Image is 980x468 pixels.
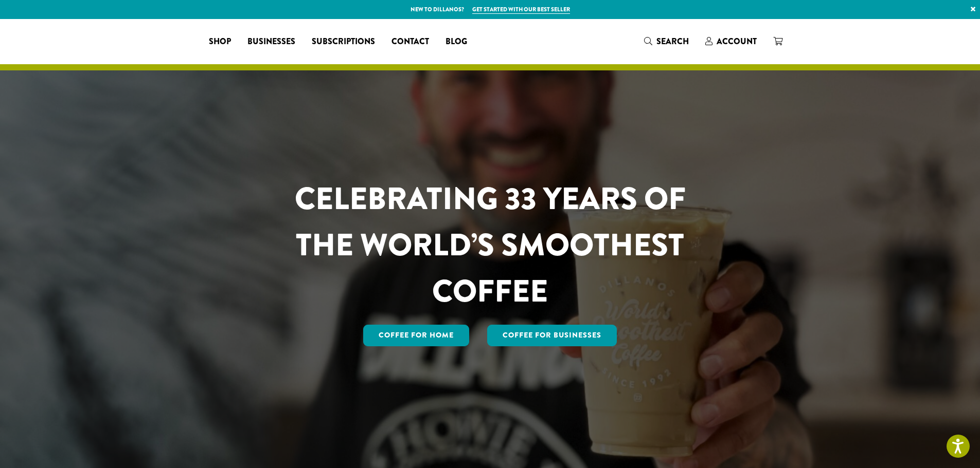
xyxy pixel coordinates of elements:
a: Get started with our best seller [472,5,570,14]
span: Search [656,35,689,47]
span: Contact [391,35,429,48]
h1: CELEBRATING 33 YEARS OF THE WORLD’S SMOOTHEST COFFEE [264,176,716,314]
a: Search [636,33,697,50]
span: Shop [209,35,231,48]
a: Shop [201,33,239,50]
span: Blog [446,35,467,48]
span: Account [717,35,757,47]
a: Coffee For Businesses [487,325,617,346]
span: Subscriptions [312,35,375,48]
span: Businesses [247,35,295,48]
a: Coffee for Home [363,325,469,346]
